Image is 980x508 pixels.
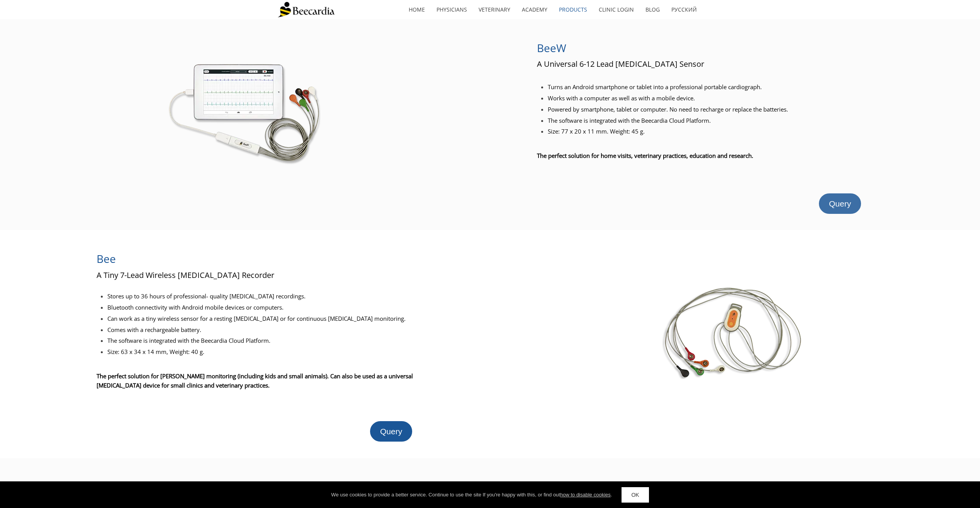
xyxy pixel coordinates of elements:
[107,326,201,334] span: Comes with a rechargeable battery.
[560,492,611,498] a: how to disable cookies
[97,372,413,389] span: The perfect solution for [PERSON_NAME] monitoring (including kids and small animals). Can also be...
[666,1,703,19] a: Русский
[593,1,640,19] a: Clinic Login
[548,105,788,113] span: Powered by smartphone, tablet or computer. No need to recharge or replace the batteries.
[107,348,204,356] span: Size: 63 x 34 x 14 mm, Weight: 40 g.
[548,83,762,91] span: Turns an Android smartphone or tablet into a professional portable cardiograph.
[107,337,270,344] span: The software is integrated with the Beecardia Cloud Platform.
[640,1,666,19] a: Blog
[622,487,649,503] a: OK
[829,199,851,208] span: Query
[370,421,412,442] a: Query
[97,251,116,266] span: Bee
[537,59,704,69] span: A Universal 6-12 Lead [MEDICAL_DATA] Sensor
[516,1,553,19] a: Academy
[548,117,711,124] span: The software is integrated with the Beecardia Cloud Platform.
[548,127,645,135] span: Size: 77 x 20 x 11 mm. Weight: 45 g.
[536,479,632,494] span: Digital Stethoscope
[331,491,612,499] div: We use cookies to provide a better service. Continue to use the site If you're happy with this, o...
[107,303,284,311] span: Bluetooth connectivity with Android mobile devices or computers.
[380,427,402,436] span: Query
[819,193,861,214] a: Query
[107,315,406,322] span: Can work as a tiny wireless sensor for a resting [MEDICAL_DATA] or for continuous [MEDICAL_DATA] ...
[107,292,306,300] span: Stores up to 36 hours of professional- quality [MEDICAL_DATA] recordings.
[553,1,593,19] a: Products
[278,2,335,17] img: Beecardia
[473,1,516,19] a: Veterinary
[431,1,473,19] a: Physicians
[537,152,753,159] span: The perfect solution for home visits, veterinary practices, education and research.
[403,1,431,19] a: home
[97,270,274,280] span: A Tiny 7-Lead Wireless [MEDICAL_DATA] Recorder
[537,41,566,55] span: BeeW
[548,94,695,102] span: Works with a computer as well as with a mobile device.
